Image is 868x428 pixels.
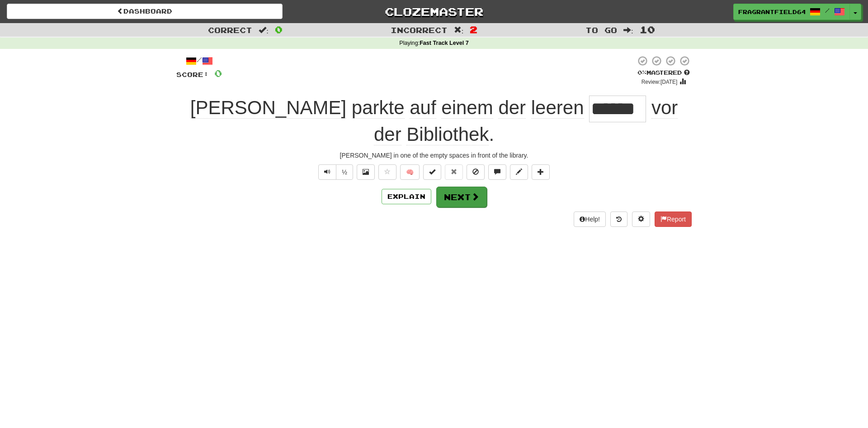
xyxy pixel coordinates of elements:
span: . [374,97,678,145]
span: 2 [470,24,477,35]
button: Favorite sentence (alt+f) [378,164,396,180]
button: Ignore sentence (alt+i) [467,164,485,180]
span: FragrantField6428 [738,8,805,16]
div: Mastered [636,69,692,77]
div: [PERSON_NAME] in one of the empty spaces in front of the library. [176,151,692,160]
span: : [454,26,464,34]
span: der [498,97,526,119]
button: Play sentence audio (ctl+space) [318,164,336,180]
span: 10 [640,24,655,35]
strong: Fast Track Level 7 [420,40,469,46]
div: / [176,55,222,67]
button: 🧠 [400,164,420,180]
button: ½ [336,164,353,180]
span: der [374,124,401,145]
a: Clozemaster [296,4,572,19]
span: auf [410,97,436,119]
span: To go [585,25,617,34]
div: Text-to-speech controls [316,164,353,180]
button: Reset to 0% Mastered (alt+r) [445,164,463,180]
button: Show image (alt+x) [357,164,375,180]
span: Incorrect [391,25,448,34]
span: [PERSON_NAME] [190,97,346,119]
a: Dashboard [7,4,283,19]
button: Explain [382,189,431,204]
a: FragrantField6428 / [733,4,850,20]
span: : [623,26,633,34]
span: Correct [208,25,252,34]
small: Review: [DATE] [642,79,678,85]
span: einem [441,97,493,119]
span: 0 % [637,69,646,76]
span: : [259,26,269,34]
span: Score: [176,71,209,78]
button: Set this sentence to 100% Mastered (alt+m) [423,164,441,180]
span: 0 [275,24,283,35]
button: Next [436,187,487,207]
button: Help! [574,212,606,227]
button: Report [655,212,692,227]
button: Discuss sentence (alt+u) [488,164,506,180]
button: Add to collection (alt+a) [532,164,550,180]
button: Edit sentence (alt+d) [510,164,528,180]
span: / [825,7,830,14]
span: vor [651,97,678,119]
span: leeren [531,97,584,119]
span: Bibliothek [406,124,489,145]
span: parkte [352,97,405,119]
span: 0 [214,67,222,79]
button: Round history (alt+y) [610,212,627,227]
